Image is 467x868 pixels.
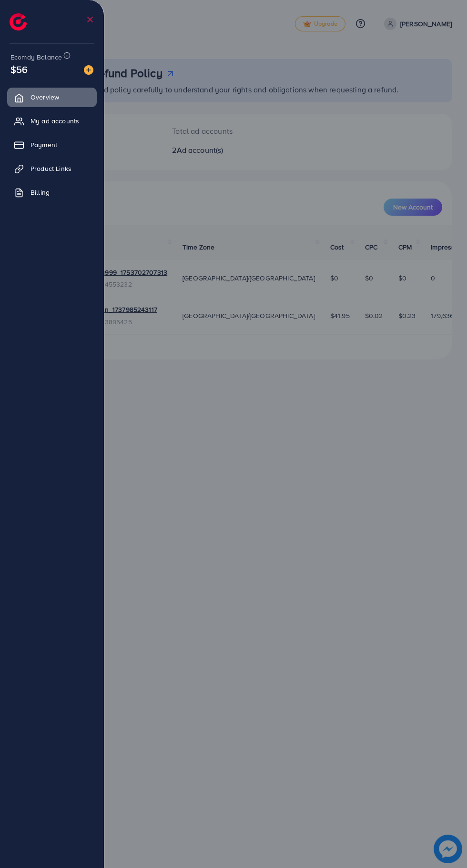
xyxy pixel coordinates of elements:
[30,116,79,126] span: My ad accounts
[10,13,27,30] img: logo
[30,92,59,102] span: Overview
[30,188,50,197] span: Billing
[30,164,71,173] span: Product Links
[7,88,97,107] a: Overview
[7,135,97,154] a: Payment
[7,159,97,178] a: Product Links
[84,65,93,75] img: image
[30,140,57,150] span: Payment
[7,111,97,130] a: My ad accounts
[10,52,62,62] span: Ecomdy Balance
[10,62,28,76] span: $56
[7,183,97,202] a: Billing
